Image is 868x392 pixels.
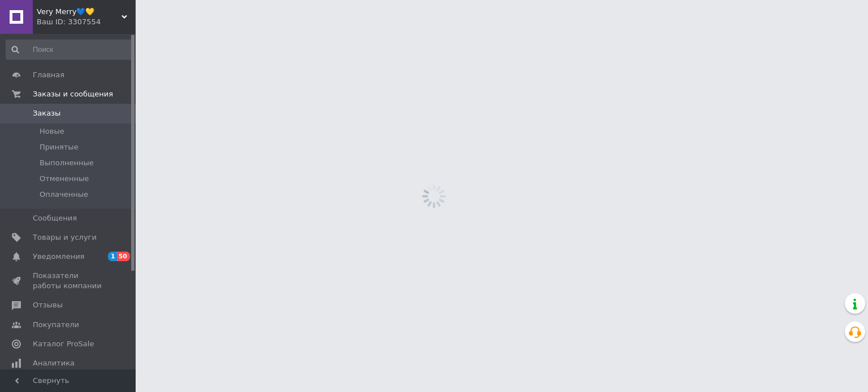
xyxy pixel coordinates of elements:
[33,213,77,223] span: Сообщения
[33,252,84,262] span: Уведомления
[33,271,105,291] span: Показатели работы компании
[40,190,88,200] span: Оплаченные
[40,158,94,168] span: Выполненные
[33,300,63,310] span: Отзывы
[40,174,89,184] span: Отмененные
[37,17,136,27] div: Ваш ID: 3307554
[40,142,79,152] span: Принятые
[37,7,121,17] span: Very Merry💙💛
[33,339,94,349] span: Каталог ProSale
[40,126,64,136] span: Новые
[33,108,60,118] span: Заказы
[33,320,79,330] span: Покупатели
[33,70,64,80] span: Главная
[33,232,97,243] span: Товары и услуги
[108,252,117,261] span: 1
[6,39,133,60] input: Поиск
[117,252,130,261] span: 50
[33,89,113,99] span: Заказы и сообщения
[33,358,75,368] span: Аналитика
